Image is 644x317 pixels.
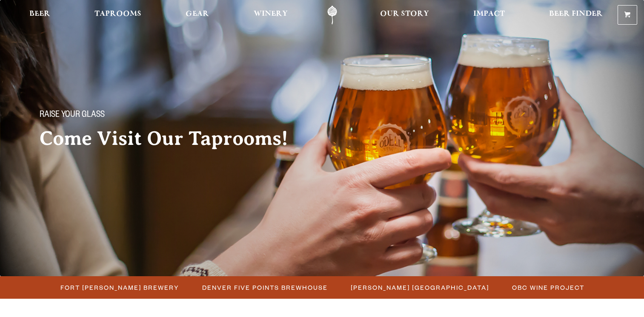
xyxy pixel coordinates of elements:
[197,281,332,294] a: Denver Five Points Brewhouse
[549,11,603,17] span: Beer Finder
[375,6,435,25] a: Our Story
[254,11,288,17] span: Winery
[380,11,429,17] span: Our Story
[60,281,179,294] span: Fort [PERSON_NAME] Brewery
[512,281,584,294] span: OBC Wine Project
[346,281,493,294] a: [PERSON_NAME] [GEOGRAPHIC_DATA]
[40,110,105,121] span: Raise your glass
[351,281,489,294] span: [PERSON_NAME] [GEOGRAPHIC_DATA]
[89,6,147,25] a: Taprooms
[186,11,209,17] span: Gear
[544,6,608,25] a: Beer Finder
[29,11,50,17] span: Beer
[94,11,141,17] span: Taprooms
[473,11,505,17] span: Impact
[316,6,348,25] a: Odell Home
[248,6,293,25] a: Winery
[507,281,589,294] a: OBC Wine Project
[40,128,305,149] h2: Come Visit Our Taprooms!
[180,6,215,25] a: Gear
[468,6,510,25] a: Impact
[202,281,328,294] span: Denver Five Points Brewhouse
[24,6,56,25] a: Beer
[55,281,183,294] a: Fort [PERSON_NAME] Brewery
